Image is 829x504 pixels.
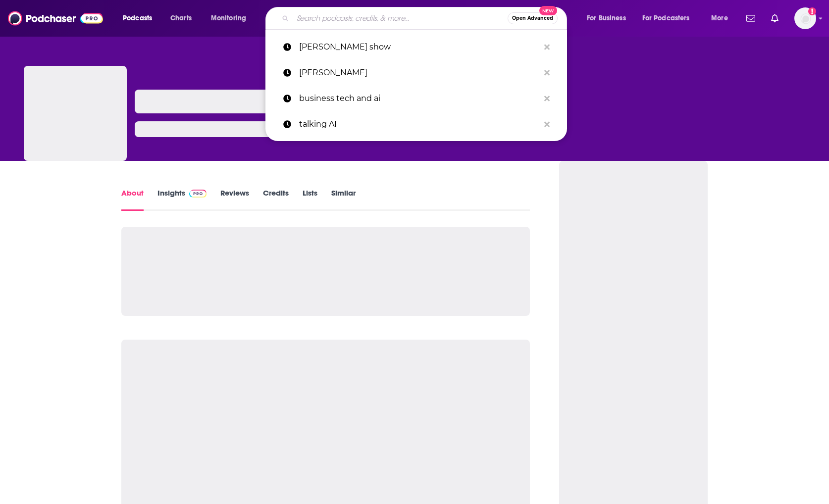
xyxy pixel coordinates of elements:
input: Search podcasts, credits, & more... [293,10,508,26]
p: talking AI [299,111,539,137]
a: Show notifications dropdown [767,10,782,27]
svg: Add a profile image [808,7,816,15]
span: Monitoring [211,11,246,25]
a: About [121,188,144,211]
button: open menu [204,10,259,26]
span: Open Advanced [512,16,553,21]
a: Credits [263,188,289,211]
img: Podchaser Pro [189,190,207,198]
a: [PERSON_NAME] show [265,34,567,60]
a: Similar [331,188,356,211]
div: Search podcasts, credits, & more... [275,7,576,30]
span: Podcasts [123,11,152,25]
span: For Business [587,11,626,25]
button: open menu [116,10,165,26]
span: Charts [170,11,192,25]
p: amy porterfield show [299,34,539,60]
p: amy porterfeild [299,60,539,86]
span: Logged in as ehladik [794,7,816,29]
p: business tech and ai [299,86,539,111]
button: Show profile menu [794,7,816,29]
img: Podchaser - Follow, Share and Rate Podcasts [8,9,103,28]
a: [PERSON_NAME] [265,60,567,86]
a: talking AI [265,111,567,137]
a: Charts [164,10,198,26]
button: open menu [580,10,638,26]
button: open menu [704,10,740,26]
button: open menu [636,10,704,26]
a: Show notifications dropdown [742,10,759,27]
span: More [711,11,728,25]
a: Lists [303,188,317,211]
span: New [539,6,557,15]
button: Open AdvancedNew [508,12,558,24]
img: User Profile [794,7,816,29]
a: business tech and ai [265,86,567,111]
span: For Podcasters [642,11,690,25]
a: InsightsPodchaser Pro [157,188,207,211]
a: Reviews [220,188,249,211]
